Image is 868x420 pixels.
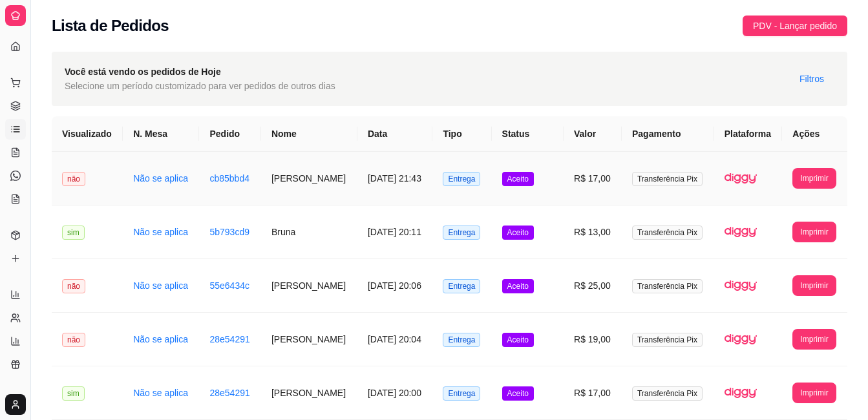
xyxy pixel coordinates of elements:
[443,279,480,293] span: Entrega
[725,162,757,194] img: diggy
[632,279,703,293] span: Transferência Pix
[622,116,714,152] th: Pagamento
[261,366,357,420] td: [PERSON_NAME]
[502,333,534,347] span: Aceito
[792,329,836,350] button: Imprimir
[792,222,836,242] button: Imprimir
[789,68,834,89] button: Filtros
[357,205,432,259] td: [DATE] 20:11
[564,116,622,152] th: Valor
[357,313,432,366] td: [DATE] 20:04
[792,168,836,189] button: Imprimir
[443,226,480,240] span: Entrega
[799,72,824,86] span: Filtros
[502,386,534,401] span: Aceito
[792,275,836,296] button: Imprimir
[725,377,757,409] img: diggy
[725,216,757,248] img: diggy
[753,19,837,33] span: PDV - Lançar pedido
[65,79,335,93] span: Selecione um período customizado para ver pedidos de outros dias
[261,205,357,259] td: Bruna
[209,227,249,237] a: 5b793cd9
[209,334,249,344] a: 28e54291
[261,116,357,152] th: Nome
[357,366,432,420] td: [DATE] 20:00
[261,152,357,205] td: [PERSON_NAME]
[62,226,85,240] span: sim
[199,116,260,152] th: Pedido
[133,334,188,344] a: Não se aplica
[432,116,491,152] th: Tipo
[632,333,703,347] span: Transferência Pix
[52,116,123,152] th: Visualizado
[209,388,249,398] a: 28e54291
[62,279,85,293] span: não
[357,116,432,152] th: Data
[123,116,199,152] th: N. Mesa
[62,172,85,186] span: não
[564,205,622,259] td: R$ 13,00
[564,259,622,313] td: R$ 25,00
[492,116,564,152] th: Status
[725,323,757,355] img: diggy
[62,386,85,401] span: sim
[632,172,703,186] span: Transferência Pix
[443,386,480,401] span: Entrega
[782,116,847,152] th: Ações
[52,16,169,36] h2: Lista de Pedidos
[564,366,622,420] td: R$ 17,00
[261,313,357,366] td: [PERSON_NAME]
[743,16,847,36] button: PDV - Lançar pedido
[502,226,534,240] span: Aceito
[714,116,783,152] th: Plataforma
[502,172,534,186] span: Aceito
[564,313,622,366] td: R$ 19,00
[62,333,85,347] span: não
[725,269,757,302] img: diggy
[443,172,480,186] span: Entrega
[209,173,249,184] a: cb85bbd4
[133,280,188,291] a: Não se aplica
[564,152,622,205] td: R$ 17,00
[357,259,432,313] td: [DATE] 20:06
[133,173,188,184] a: Não se aplica
[443,333,480,347] span: Entrega
[133,388,188,398] a: Não se aplica
[502,279,534,293] span: Aceito
[209,280,249,291] a: 55e6434c
[261,259,357,313] td: [PERSON_NAME]
[632,386,703,401] span: Transferência Pix
[133,227,188,237] a: Não se aplica
[65,67,221,77] strong: Você está vendo os pedidos de Hoje
[357,152,432,205] td: [DATE] 21:43
[632,226,703,240] span: Transferência Pix
[792,383,836,403] button: Imprimir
